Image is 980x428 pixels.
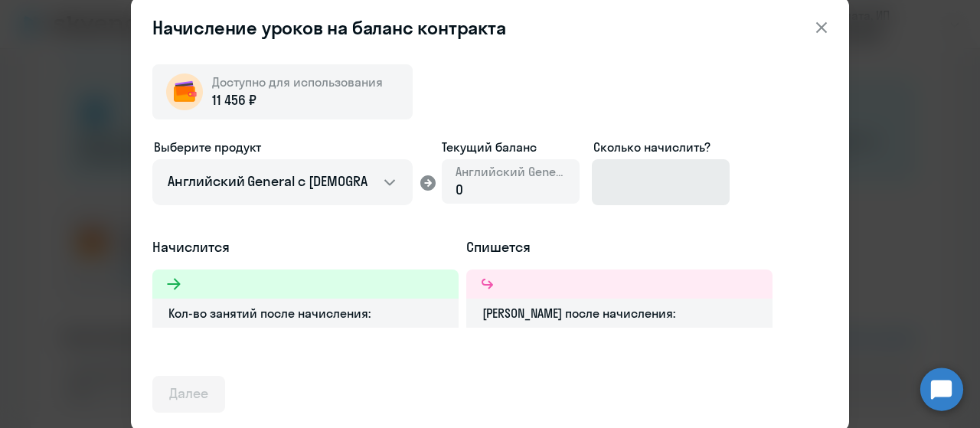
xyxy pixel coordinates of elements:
[152,376,225,413] button: Далее
[166,74,203,110] img: wallet-circle.png
[212,74,383,90] span: Доступно для использования
[169,384,208,403] div: Далее
[154,139,261,155] span: Выберите продукт
[456,181,463,198] span: 0
[593,139,710,155] span: Сколько начислить?
[466,237,773,257] h5: Спишется
[212,90,256,110] span: 11 456 ₽
[456,163,566,180] span: Английский General
[152,299,459,328] div: Кол-во занятий после начисления:
[442,138,580,156] span: Текущий баланс
[466,299,773,328] div: [PERSON_NAME] после начисления:
[152,237,459,257] h5: Начислится
[131,15,849,40] header: Начисление уроков на баланс контракта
